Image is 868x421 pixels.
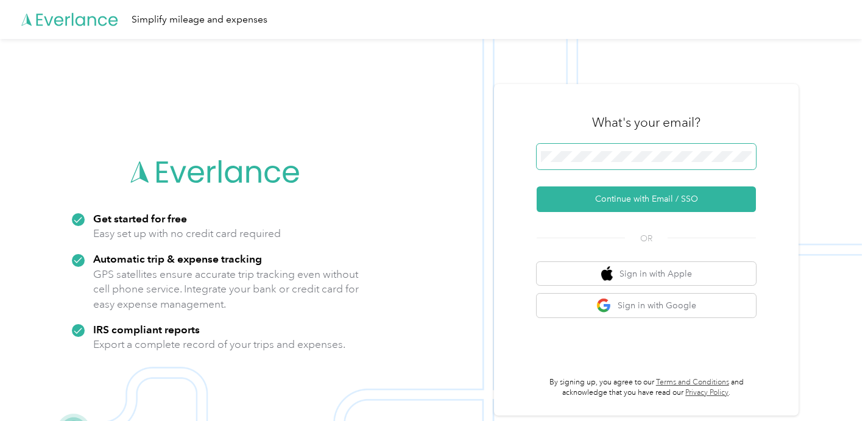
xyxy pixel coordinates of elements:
[93,226,281,241] p: Easy set up with no credit card required
[596,298,612,313] img: google logo
[537,377,756,398] p: By signing up, you agree to our and acknowledge that you have read our .
[625,232,668,245] span: OR
[93,252,262,265] strong: Automatic trip & expense tracking
[685,388,729,397] a: Privacy Policy
[601,266,613,281] img: apple logo
[93,267,359,312] p: GPS satellites ensure accurate trip tracking even without cell phone service. Integrate your bank...
[93,323,200,336] strong: IRS compliant reports
[132,12,267,27] div: Simplify mileage and expenses
[537,186,756,212] button: Continue with Email / SSO
[93,337,345,352] p: Export a complete record of your trips and expenses.
[656,378,729,387] a: Terms and Conditions
[93,212,187,225] strong: Get started for free
[537,294,756,317] button: google logoSign in with Google
[537,262,756,286] button: apple logoSign in with Apple
[592,114,700,131] h3: What's your email?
